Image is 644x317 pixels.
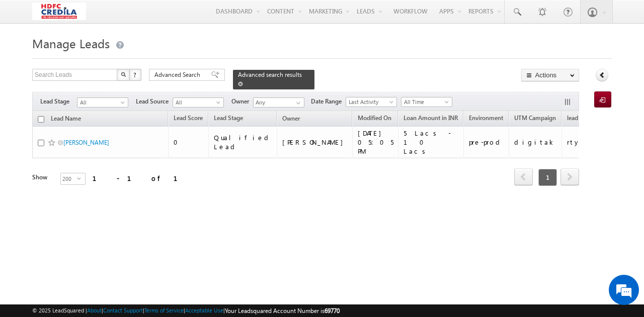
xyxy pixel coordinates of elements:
a: Lead Name [46,113,86,126]
span: UTM Campaign [514,114,556,122]
a: All [77,97,128,108]
a: Modified On [353,113,396,126]
span: lead ext ref id [567,114,603,122]
span: Lead Stage [214,114,243,122]
div: [PERSON_NAME] [282,138,348,147]
span: Owner [282,115,300,122]
span: All [173,98,221,107]
span: Lead Source [136,97,173,106]
a: All [173,97,224,108]
div: rty66 [567,138,604,147]
div: 1 - 1 of 1 [93,172,190,184]
div: pre-prod [469,138,504,147]
a: Show All Items [291,98,303,108]
div: Show [32,173,52,182]
a: Environment [464,113,508,126]
span: next [560,168,579,185]
span: Advanced Search [154,70,203,79]
a: Acceptable Use [185,307,223,313]
span: 1 [538,169,557,186]
button: ? [129,69,141,81]
span: All [77,98,125,107]
a: UTM Campaign [509,113,561,126]
span: select [77,176,85,180]
a: About [87,307,102,313]
div: 5 Lacs - 10 Lacs [404,129,459,156]
input: Type to Search [253,97,304,108]
span: Environment [469,114,503,122]
span: Your Leadsquared Account Number is [225,307,340,314]
a: Last Activity [346,97,397,107]
input: Check all records [38,116,44,123]
a: next [560,169,579,185]
span: Date Range [311,97,346,106]
span: ? [133,70,138,79]
span: Loan Amount in INR [404,114,458,122]
a: [PERSON_NAME] [63,139,109,146]
span: Last Activity [346,97,394,107]
div: 0 [174,138,204,147]
span: 69770 [325,307,340,314]
img: Custom Logo [32,3,86,20]
a: All Time [401,97,452,107]
span: 200 [61,173,77,184]
span: All Time [401,97,449,107]
a: Lead Stage [209,113,248,126]
span: Lead Score [174,114,203,122]
a: lead ext ref id [562,113,608,126]
a: Lead Score [169,113,208,126]
img: Search [121,72,126,77]
a: Contact Support [103,307,143,313]
a: Loan Amount in INR [398,113,463,126]
span: Modified On [358,114,391,122]
span: prev [514,168,533,185]
button: Actions [521,69,579,81]
span: Owner [231,97,253,106]
span: Advanced search results [238,71,302,78]
span: Lead Stage [40,97,77,106]
a: Terms of Service [144,307,184,313]
span: Manage Leads [32,35,110,51]
div: Qualified Lead [214,133,272,151]
span: © 2025 LeadSquared | | | | | [32,306,340,315]
div: [DATE] 05:05 PM [358,129,393,156]
a: prev [514,169,533,185]
div: digitak [514,138,557,147]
